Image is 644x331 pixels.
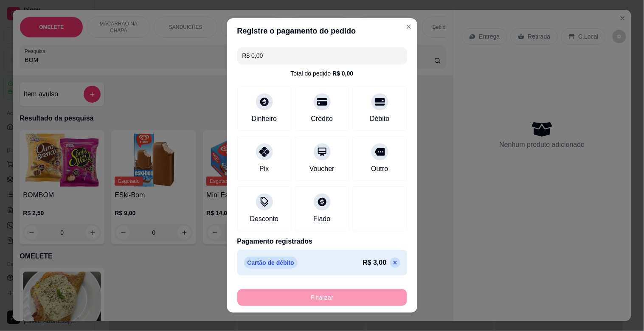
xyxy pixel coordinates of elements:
[252,114,277,124] div: Dinheiro
[242,47,402,64] input: Ex.: hambúrguer de cordeiro
[237,236,407,247] p: Pagamento registrados
[227,18,417,44] header: Registre o pagamento do pedido
[371,164,388,174] div: Outro
[313,214,330,224] div: Fiado
[259,164,269,174] div: Pix
[290,69,353,78] div: Total do pedido
[309,164,335,174] div: Voucher
[363,258,386,268] p: R$ 3,00
[332,69,353,78] div: R$ 0,00
[311,114,333,124] div: Crédito
[402,20,416,34] button: Close
[370,114,389,124] div: Débito
[250,214,279,224] div: Desconto
[244,257,298,269] p: Cartão de débito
